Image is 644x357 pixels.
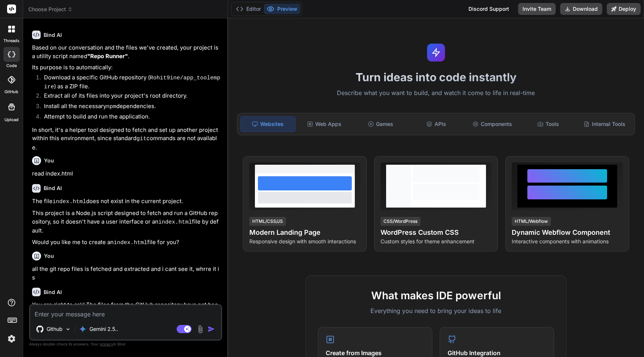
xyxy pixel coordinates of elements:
[106,104,116,110] code: npm
[47,325,63,333] p: Github
[38,92,221,102] li: Extract all of its files into your project's root directory.
[465,116,520,132] div: Components
[353,116,407,132] div: Games
[32,265,221,282] p: all the git repo files is fetched and extracted and i cant see it, whrre it is
[65,326,71,332] img: Pick Models
[3,38,19,44] label: threads
[233,70,640,84] h1: Turn ideas into code instantly
[249,227,360,238] h4: Modern Landing Page
[4,89,18,95] label: GitHub
[577,116,632,132] div: Internal Tools
[249,217,286,226] div: HTML/CSS/JS
[28,6,73,13] span: Choose Project
[318,306,554,315] p: Everything you need to bring your ideas to life
[32,126,221,152] p: In short, it's a helper tool designed to fetch and set up another project within this environment...
[512,217,551,226] div: HTML/Webflow
[89,325,118,333] p: Gemini 2.5..
[79,325,86,333] img: Gemini 2.5 Pro
[32,209,221,235] p: This project is a Node.js script designed to fetch and run a GitHub repository, so it doesn't hav...
[87,53,128,60] strong: "Repo Runner"
[158,219,192,225] code: index.html
[44,252,54,260] h6: You
[29,341,222,348] p: Always double-check its answers. Your in Bind
[114,240,147,246] code: index.html
[560,3,602,15] button: Download
[240,116,296,132] div: Websites
[38,113,221,123] li: Attempt to build and run the application.
[6,63,17,69] label: code
[4,117,19,123] label: Upload
[100,342,113,346] span: privacy
[249,238,360,245] p: Responsive design with smooth interactions
[32,197,221,206] p: The file does not exist in the current project.
[381,227,492,238] h4: WordPress Custom CSS
[32,63,221,72] p: Its purpose is to automatically:
[381,238,492,245] p: Custom styles for theme enhancement
[512,227,623,238] h4: Dynamic Webflow Component
[409,116,464,132] div: APIs
[208,325,215,333] img: icon
[464,3,514,15] div: Discord Support
[44,31,62,39] h6: Bind AI
[5,332,18,345] img: settings
[44,184,62,192] h6: Bind AI
[196,325,205,334] img: attachment
[381,217,420,226] div: CSS/WordPress
[521,116,575,132] div: Tools
[32,44,221,60] p: Based on our conversation and the files we've created, your project is a utility script named .
[136,136,146,142] code: git
[318,288,554,303] h2: What makes IDE powerful
[233,88,640,98] p: Describe what you want to build, and watch it come to life in real-time
[264,4,300,14] button: Preview
[607,3,641,15] button: Deploy
[38,73,221,92] li: Download a specific GitHub repository ( ) as a ZIP file.
[518,3,556,15] button: Invite Team
[32,170,221,178] p: read index.html
[233,4,264,14] button: Editor
[297,116,351,132] div: Web Apps
[44,288,62,296] h6: Bind AI
[38,102,221,113] li: Install all the necessary dependencies.
[44,157,54,164] h6: You
[32,301,221,317] p: You are right to ask! The files from the GitHub repository have not been fetched yet.
[32,238,221,247] p: Would you like me to create an file for you?
[53,199,86,205] code: index.html
[512,238,623,245] p: Interactive components with animations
